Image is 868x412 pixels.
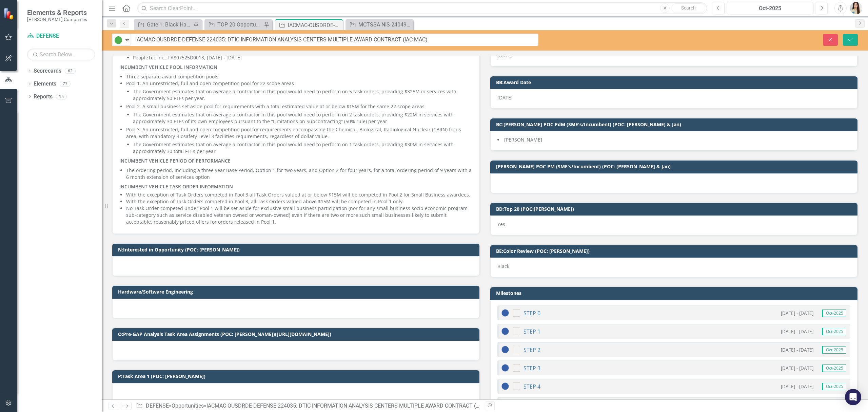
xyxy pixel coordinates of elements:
[56,94,67,99] div: 15
[822,364,846,372] span: Oct-2025
[126,198,472,205] p: With the exception of Task Orders competed in Pool 3, all Task Orders valued above $15M will be c...
[524,310,540,317] a: STEP 0
[822,383,846,390] span: Oct-2025
[781,328,813,335] small: [DATE] - [DATE]
[497,94,513,101] span: [DATE]
[822,328,846,335] span: Oct-2025
[65,68,76,74] div: 62
[501,309,509,317] img: Blue Team
[496,206,854,211] h3: BD:Top 20 (POC:[PERSON_NAME])
[27,49,95,60] input: Search Below...
[358,20,412,29] div: MCTSSA NIS-240491: MARINE CORPS TACTICAL SYSTEMS SUPPORT ACTIVITY NETWORK INFRASTRUCTURE SERVICES
[347,20,412,29] a: MCTSSA NIS-240491: MARINE CORPS TACTICAL SYSTEMS SUPPORT ACTIVITY NETWORK INFRASTRUCTURE SERVICES
[501,345,509,354] img: Pink Team
[822,346,846,354] span: Oct-2025
[217,20,262,29] div: TOP 20 Opportunities ([DATE] Process)
[147,20,192,29] div: Gate 1: Black Hat Schedule Report
[496,80,854,85] h3: BB:Award Date
[172,402,204,409] a: Opportunities
[671,3,705,13] button: Search
[501,364,509,372] img: Green Team
[781,347,813,353] small: [DATE] - [DATE]
[131,34,538,46] input: This field is required
[133,88,472,102] p: The Government estimates that on average a contractor in this pool would need to perform on 5 tas...
[133,141,472,155] p: The Government estimates that on average a contractor in this pool would need to perform on 1 tas...
[497,221,505,227] span: Yes
[497,52,513,59] span: [DATE]
[524,364,540,372] a: STEP 3
[119,183,233,190] strong: INCUMBENT VEHICLE TASK ORDER INFORMATION
[822,310,846,317] span: Oct-2025
[118,247,476,252] h3: N:Interested in Opportunity (POC: [PERSON_NAME])
[497,263,509,269] span: Black
[288,21,341,30] div: IACMAC-OUSDRDE-DEFENSE-224035: DTIC INFORMATION ANALYSIS CENTERS MULTIPLE AWARD CONTRACT (IAC MAC)
[501,382,509,390] img: Red Team
[850,2,862,14] img: Janieva Castro
[133,54,472,61] p: PeopleTec Inc., FA807525D0013, [DATE] - [DATE]
[119,157,231,164] strong: INCUMBENT VEHICLE PERIOD OF PERFORMANCE
[126,191,472,198] p: With the exception of Task Orders competed in Pool 3 all Task Orders valued at or below $15M will...
[496,164,854,169] h3: [PERSON_NAME] POC PM (SME's/Incumbent) (POC: [PERSON_NAME] & Jan)
[496,122,854,127] h3: BC:[PERSON_NAME] POC PdM (SME's/Incumbent) (POC: [PERSON_NAME] & Jan)
[27,32,95,40] a: DEFENSE
[60,81,71,87] div: 77
[845,389,861,405] div: Open Intercom Messenger
[34,93,53,101] a: Reports
[27,8,87,17] span: Elements & Reports
[729,4,811,13] div: Oct-2025
[34,67,61,75] a: Scorecards
[119,64,217,70] strong: INCUMBENT VEHICLE POOL INFORMATION
[136,402,480,410] div: » »
[504,136,542,143] span: [PERSON_NAME]
[524,328,540,335] a: STEP 1
[136,20,192,29] a: Gate 1: Black Hat Schedule Report
[126,126,472,140] p: Pool 3. An unrestricted, full and open competition pool for requirements encompassing the Chemica...
[133,111,472,125] p: The Government estimates that on average a contractor in this pool would need to perform on 2 tas...
[524,383,540,390] a: STEP 4
[206,20,262,29] a: TOP 20 Opportunities ([DATE] Process)
[34,80,56,88] a: Elements
[126,80,472,87] p: Pool 1. An unrestricted, full and open competition pool for 22 scope areas
[126,167,472,181] p: The ordering period, including a three year Base Period, Option 1 for two years, and Option 2 for...
[781,310,813,316] small: [DATE] - [DATE]
[137,2,707,14] input: Search ClearPoint...
[727,2,813,14] button: Oct-2025
[114,36,122,44] img: Active
[524,346,540,354] a: STEP 2
[496,291,854,296] h3: Milestones
[118,374,476,379] h3: P:Task Area 1 (POC: [PERSON_NAME])
[681,5,696,11] span: Search
[27,17,87,22] small: [PERSON_NAME] Companies
[501,327,509,335] img: Black Hat
[126,73,472,80] p: Three separate award competition pools:
[118,289,476,294] h3: Hardware/Software Engineering
[126,205,472,225] p: No Task Order competed under Pool 1 will be set-aside for exclusive small business participation ...
[496,248,854,254] h3: BE:Color Review (POC: [PERSON_NAME])
[781,383,813,390] small: [DATE] - [DATE]
[146,402,169,409] a: DEFENSE
[3,8,15,20] img: ClearPoint Strategy
[118,332,476,337] h3: O:Pre-GAP Analysis Task Area Assignments (POC: [PERSON_NAME])([URL][DOMAIN_NAME])
[781,365,813,371] small: [DATE] - [DATE]
[206,402,499,409] div: IACMAC-OUSDRDE-DEFENSE-224035: DTIC INFORMATION ANALYSIS CENTERS MULTIPLE AWARD CONTRACT (IAC MAC)
[126,103,472,110] p: Pool 2. A small business set aside pool for requirements with a total estimated value at or below...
